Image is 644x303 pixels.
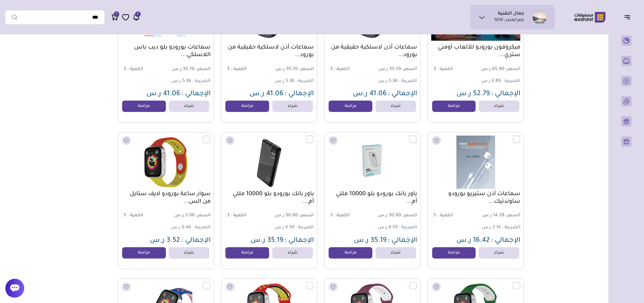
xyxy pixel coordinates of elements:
[399,225,417,230] span: الضريبة :
[328,136,417,189] img: 20250714202543996697.png
[285,237,314,245] span: الإجمالي :
[432,101,476,112] a: مزامنة
[431,136,520,189] img: 20250714202545100691.png
[330,213,333,218] span: 3
[330,67,333,72] span: 3
[146,90,180,98] span: 41.06 ر.س
[195,213,211,218] span: السعر :
[224,44,314,59] a: سماعات أذن لاسلكية حقيقية من بورود...
[169,101,209,112] a: شراء
[298,67,314,72] span: السعر :
[476,67,520,73] span: 45.90 ر.س
[570,11,610,23] img: Logo
[227,213,229,218] span: 3
[195,67,211,72] span: السعر :
[285,90,314,98] span: الإجمالي :
[192,225,211,230] span: الضريبة :
[137,11,138,17] span: 3
[378,225,398,230] span: 4.59 ر.س
[167,213,211,219] span: 3.06 ر.س
[116,11,117,17] span: 1
[121,136,210,189] img: 2025-07-15-68766a4986652.png
[181,90,211,98] span: الإجمالي :
[192,79,211,84] span: الضريبة :
[502,225,520,230] span: الضريبة :
[272,101,313,112] a: شراء
[328,190,417,206] a: باور بانك بورودو بلو 10000 مللي أم...
[329,247,372,259] a: مزامنة
[431,190,520,206] a: سماعات أذن ستيريو بورودو ساوندتيك...
[388,237,417,245] span: الإجمالي :
[502,79,520,84] span: الضريبة :
[433,67,436,72] span: 3
[231,67,246,72] span: الكمية :
[353,90,387,98] span: 41.06 ر.س
[224,190,314,206] a: باور بانك بورودو بلو 10000 مللي أم...
[296,225,314,230] span: الضريبة :
[479,101,519,112] a: شراء
[456,237,490,245] span: 16.42 ر.س
[274,225,294,230] span: 4.59 ر.س
[251,237,283,245] span: 35.19 ر.س
[231,213,246,218] span: الكمية :
[270,67,314,73] span: 35.70 ر.س
[476,213,520,219] span: 14.28 ر.س
[225,247,269,259] a: مزامنة
[399,79,417,84] span: الضريبة :
[121,44,211,59] a: سماعات بورودو بلو ديب باس اللاسلكي...
[124,213,126,218] span: 5
[275,79,294,84] span: 5.36 ر.س
[504,213,520,218] span: السعر :
[504,67,520,72] span: السعر :
[334,213,350,218] span: الكمية :
[437,213,453,218] span: الكمية :
[169,247,209,259] a: شراء
[127,67,143,72] span: الكمية :
[225,136,314,189] img: 20250714202542730642.png
[122,247,166,259] a: مزامنة
[433,213,436,218] span: 5
[401,67,417,72] span: السعر :
[328,44,417,59] a: سماعات أذن لاسلكية حقيقية من بورود...
[122,101,166,112] a: مزامنة
[373,213,417,219] span: 30.60 ر.س
[533,10,547,24] img: جمال التقنية
[378,79,398,84] span: 5.36 ر.س
[272,247,313,259] a: شراء
[376,247,416,259] a: شراء
[150,237,180,245] span: 3.52 ر.س
[481,79,501,84] span: 6.89 ر.س
[482,225,501,230] span: 2.14 ر.س
[329,101,372,112] a: مزامنة
[298,213,314,218] span: السعر :
[296,79,314,84] span: الضريبة :
[172,79,191,84] span: 5.36 ر.س
[401,213,417,218] span: السعر :
[388,90,417,98] span: الإجمالي :
[111,13,119,21] a: 1
[479,247,519,259] a: شراء
[491,237,520,245] span: الإجمالي :
[494,17,524,24] p: رقم المتجر : 1059
[491,90,520,98] span: الإجمالي :
[437,67,453,72] span: الكمية :
[181,237,211,245] span: الإجمالي :
[432,247,476,259] a: مزامنة
[227,67,229,72] span: 3
[124,67,126,72] span: 3
[167,67,211,73] span: 35.70 ر.س
[431,44,520,59] a: ميكروفون بورودو للألعاب أومني ستري...
[354,237,387,245] span: 35.19 ر.س
[373,67,417,73] span: 35.70 ر.س
[270,213,314,219] span: 30.60 ر.س
[133,13,140,21] a: 3
[171,225,191,230] span: 0.46 ر.س
[121,190,211,206] a: سوار ساعة بورودو لايف ستايل من الس...
[225,101,269,112] a: مزامنة
[127,213,143,218] span: الكمية :
[250,90,283,98] span: 41.06 ر.س
[376,101,416,112] a: شراء
[498,11,524,17] h1: جمال التقنية
[456,90,490,98] span: 52.79 ر.س
[334,67,350,72] span: الكمية :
